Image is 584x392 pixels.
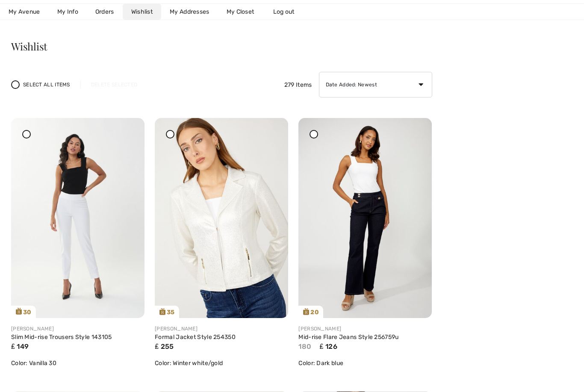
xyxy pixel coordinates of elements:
[298,118,432,318] a: 20
[298,118,432,318] img: frank-lyman-pants-dark-blue_256759_2_7156_search.jpg
[49,4,87,20] a: My Info
[298,333,398,341] a: Mid-rise Flare Jeans Style 256759u
[11,342,29,351] span: ₤ 149
[161,4,218,20] a: My Addresses
[298,325,432,333] div: [PERSON_NAME]
[155,342,174,351] span: ₤ 255
[11,359,145,368] div: Color: Vanilla 30
[320,342,337,351] span: ₤ 126
[155,118,288,318] img: frank-lyman-jackets-blazers-winter-white-gold_254350_2_0bc8_search.jpg
[11,118,145,318] a: 30
[23,81,70,88] span: Select All Items
[11,41,432,51] h3: Wishlist
[298,342,311,351] span: 180
[87,4,123,20] a: Orders
[123,4,161,20] a: Wishlist
[155,359,288,368] div: Color: Winter white/gold
[265,4,312,20] a: Log out
[298,359,432,368] div: Color: Dark blue
[218,4,263,20] a: My Closet
[11,333,112,341] a: Slim Mid-rise Trousers Style 143105
[11,118,145,318] img: joseph-ribkoff-pants-vanilla-30_143105b5_6517_search.jpg
[155,333,236,341] a: Formal Jacket Style 254350
[155,325,288,333] div: [PERSON_NAME]
[80,81,148,88] div: Delete Selected
[155,118,288,318] a: 35
[9,7,40,16] span: My Avenue
[284,80,312,89] span: 279 Items
[11,325,145,333] div: [PERSON_NAME]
